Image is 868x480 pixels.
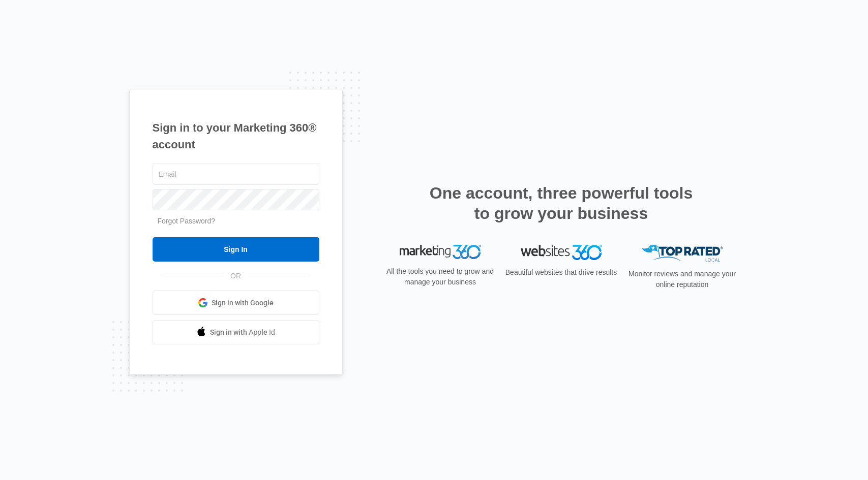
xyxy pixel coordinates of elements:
input: Email [153,164,319,185]
a: Sign in with Apple Id [153,320,319,344]
p: All the tools you need to grow and manage your business [383,266,497,287]
a: Sign in with Google [153,291,319,315]
span: Sign in with Apple Id [210,327,275,338]
h1: Sign in to your Marketing 360® account [153,119,319,153]
a: Forgot Password? [158,217,216,225]
img: Top Rated Local [642,245,723,262]
span: Sign in with Google [212,298,274,308]
p: Monitor reviews and manage your online reputation [625,269,739,290]
img: Websites 360 [521,245,602,260]
p: Beautiful websites that drive results [504,267,618,278]
h2: One account, three powerful tools to grow your business [427,183,696,223]
span: OR [223,271,248,281]
input: Sign In [153,237,319,262]
img: Marketing 360 [400,245,481,259]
